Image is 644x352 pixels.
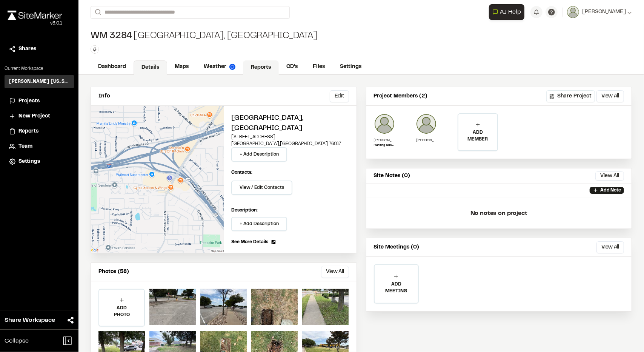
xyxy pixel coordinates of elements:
[91,30,132,42] span: WM 3284
[18,142,32,151] span: Team
[167,60,196,74] a: Maps
[5,316,55,325] span: Share Workspace
[5,337,29,346] span: Collapse
[458,129,497,143] p: ADD MEMBER
[229,64,235,70] img: precipai.png
[196,60,243,74] a: Weather
[134,60,167,75] a: Details
[330,90,349,102] button: Edit
[9,78,69,85] h3: [PERSON_NAME] [US_STATE]
[596,241,624,253] button: View All
[91,45,99,54] button: Edit Tags
[9,157,69,166] a: Settings
[9,112,69,120] a: New Project
[98,268,129,276] p: Photos (58)
[8,20,62,27] div: Oh geez...please don't...
[98,92,110,100] p: Info
[567,6,632,18] button: [PERSON_NAME]
[231,140,349,147] p: [GEOGRAPHIC_DATA] , [GEOGRAPHIC_DATA] 76017
[332,60,369,74] a: Settings
[374,137,395,143] p: [PERSON_NAME]
[91,6,104,19] button: Search
[374,172,410,180] p: Site Notes (0)
[489,4,527,20] div: Open AI Assistant
[546,90,595,102] button: Share Project
[305,60,332,74] a: Files
[99,305,144,318] p: ADD PHOTO
[567,6,579,18] img: User
[18,112,50,120] span: New Project
[231,217,287,231] button: + Add Description
[231,169,252,176] p: Contacts:
[489,4,524,20] button: Open AI Assistant
[8,11,62,20] img: rebrand.png
[18,97,40,105] span: Projects
[374,113,395,134] img: Brandon Mckinney
[231,181,292,195] button: View / Edit Contacts
[374,92,428,100] p: Project Members (2)
[279,60,305,74] a: CD's
[416,137,437,143] p: [PERSON_NAME]
[374,243,420,252] p: Site Meetings (0)
[500,8,521,17] span: AI Help
[9,97,69,105] a: Projects
[18,157,40,166] span: Settings
[243,60,279,75] a: Reports
[9,127,69,136] a: Reports
[231,134,349,140] p: [STREET_ADDRESS]
[321,266,349,278] button: View All
[9,142,69,151] a: Team
[231,147,287,162] button: + Add Description
[596,90,624,102] button: View All
[231,239,268,245] span: See More Details
[231,207,349,214] p: Description:
[18,45,36,53] span: Shares
[375,281,418,295] p: ADD MEETING
[5,65,74,72] p: Current Workspace
[372,201,626,225] p: No notes on project
[18,127,38,136] span: Reports
[91,30,317,42] div: [GEOGRAPHIC_DATA], [GEOGRAPHIC_DATA]
[374,143,395,148] p: Planting Observation and Landscape Island Inspection
[231,113,349,134] h2: [GEOGRAPHIC_DATA], [GEOGRAPHIC_DATA]
[9,45,69,53] a: Shares
[600,187,621,194] p: Add Note
[91,60,134,74] a: Dashboard
[416,113,437,134] img: Nolen Engelmeyer
[582,8,626,16] span: [PERSON_NAME]
[595,171,624,181] button: View All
